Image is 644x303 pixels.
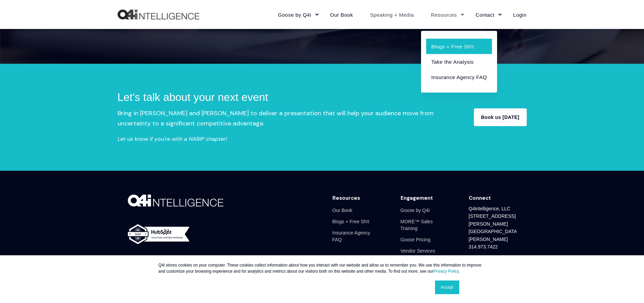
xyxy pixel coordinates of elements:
[332,205,380,245] div: Navigation Menu
[332,195,360,201] div: Resources
[433,188,641,300] iframe: Popup CTA
[401,245,435,257] a: Vendor Services
[474,108,527,126] a: Book us [DATE]
[401,234,431,245] a: Goose Pricing
[118,108,453,128] p: Bring in [PERSON_NAME] and [PERSON_NAME] to deliver a presentation that will help your audience m...
[401,205,430,216] a: Goose by Q4i
[118,91,453,103] h3: Let's talk about your next event
[332,205,353,216] a: Our Book
[159,262,486,274] p: Q4i stores cookies on your computer. These cookies collect information about how you interact wit...
[426,54,492,69] a: Take the Analysis
[118,135,227,142] em: Let us know if you're with a NABIP chapter!
[128,195,223,207] img: 01202-Q4i-Brand-Design-WH-Apr-10-2023-10-13-58-1515-AM
[118,10,199,20] a: Back to Home
[426,69,492,85] a: Insurance Agency FAQ
[332,227,380,245] a: Insurance Agency FAQ
[401,195,433,201] div: Engagement
[401,205,448,268] div: Navigation Menu
[433,269,459,274] a: Privacy Policy
[401,216,448,234] a: MORE™ Sales Training
[332,216,370,227] a: Blogs + Free Sh!t
[435,281,459,294] a: Accept
[118,10,199,20] img: Q4intelligence, LLC logo
[426,39,492,54] a: Blogs + Free Sh!t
